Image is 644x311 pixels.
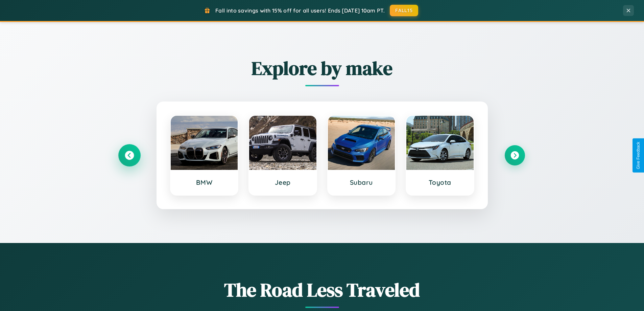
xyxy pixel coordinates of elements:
[177,178,231,186] h3: BMW
[335,178,388,186] h3: Subaru
[636,142,641,169] div: Give Feedback
[256,178,310,186] h3: Jeep
[119,277,525,303] h1: The Road Less Traveled
[119,55,525,81] h2: Explore by make
[390,5,418,16] button: FALL15
[215,7,385,14] span: Fall into savings with 15% off for all users! Ends [DATE] 10am PT.
[413,178,467,186] h3: Toyota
